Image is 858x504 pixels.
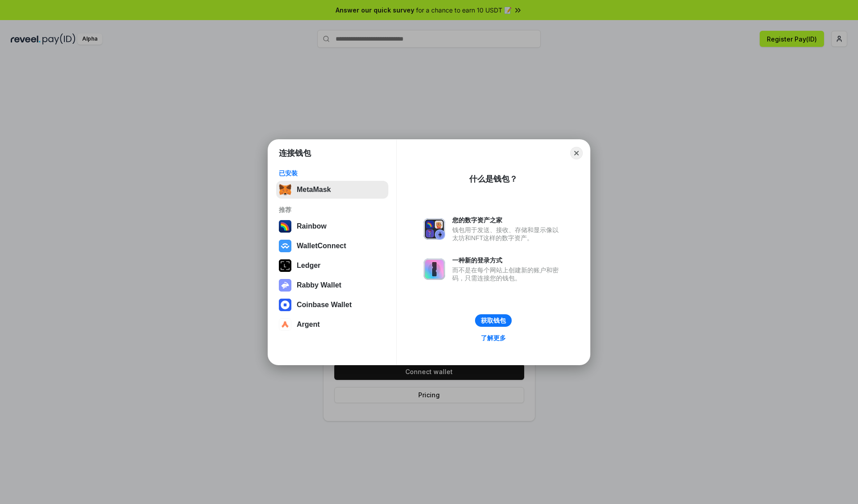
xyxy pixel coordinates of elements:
[481,317,506,325] div: 获取钱包
[279,259,291,272] img: svg+xml,%3Csvg%20xmlns%3D%22http%3A%2F%2Fwww.w3.org%2F2000%2Fsvg%22%20width%3D%2228%22%20height%3...
[279,220,291,233] img: svg+xml,%3Csvg%20width%3D%22120%22%20height%3D%22120%22%20viewBox%3D%220%200%20120%20120%22%20fil...
[279,240,291,252] img: svg+xml,%3Csvg%20width%3D%2228%22%20height%3D%2228%22%20viewBox%3D%220%200%2028%2028%22%20fill%3D...
[297,222,327,230] div: Rainbow
[475,314,512,327] button: 获取钱包
[276,316,388,333] button: Argent
[279,206,386,214] div: 推荐
[452,256,563,264] div: 一种新的登录方式
[570,147,583,159] button: Close
[297,281,341,289] div: Rabby Wallet
[297,186,331,194] div: MetaMask
[276,217,388,235] button: Rainbow
[452,226,563,242] div: 钱包用于发送、接收、存储和显示像以太坊和NFT这样的数字资产。
[279,279,291,292] img: svg+xml,%3Csvg%20xmlns%3D%22http%3A%2F%2Fwww.w3.org%2F2000%2Fsvg%22%20fill%3D%22none%22%20viewBox...
[276,237,388,255] button: WalletConnect
[276,276,388,294] button: Rabby Wallet
[279,299,291,311] img: svg+xml,%3Csvg%20width%3D%2228%22%20height%3D%2228%22%20viewBox%3D%220%200%2028%2028%22%20fill%3D...
[297,321,320,329] div: Argent
[279,183,291,196] img: svg+xml,%3Csvg%20fill%3D%22none%22%20height%3D%2233%22%20viewBox%3D%220%200%2035%2033%22%20width%...
[279,318,291,331] img: svg+xml,%3Csvg%20width%3D%2228%22%20height%3D%2228%22%20viewBox%3D%220%200%2028%2028%22%20fill%3D...
[276,296,388,314] button: Coinbase Wallet
[481,334,506,342] div: 了解更多
[452,266,563,282] div: 而不是在每个网站上创建新的账户和密码，只需连接您的钱包。
[297,242,346,250] div: WalletConnect
[424,218,445,240] img: svg+xml,%3Csvg%20xmlns%3D%22http%3A%2F%2Fwww.w3.org%2F2000%2Fsvg%22%20fill%3D%22none%22%20viewBox...
[279,169,386,177] div: 已安装
[276,181,388,199] button: MetaMask
[469,174,517,184] div: 什么是钱包？
[452,216,563,224] div: 您的数字资产之家
[276,257,388,275] button: Ledger
[279,148,311,158] h1: 连接钱包
[297,262,320,270] div: Ledger
[475,332,511,344] a: 了解更多
[297,301,352,309] div: Coinbase Wallet
[424,258,445,280] img: svg+xml,%3Csvg%20xmlns%3D%22http%3A%2F%2Fwww.w3.org%2F2000%2Fsvg%22%20fill%3D%22none%22%20viewBox...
